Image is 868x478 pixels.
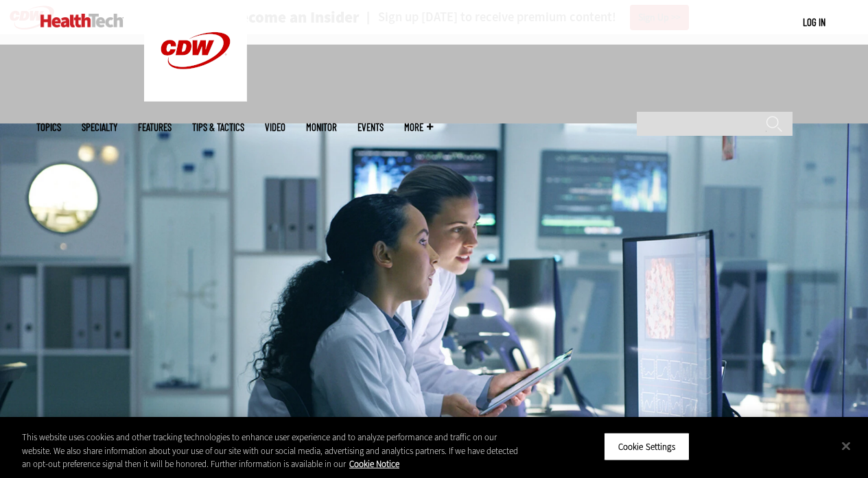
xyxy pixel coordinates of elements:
[192,122,244,132] a: Tips & Tactics
[604,432,690,461] button: Cookie Settings
[36,122,61,132] span: Topics
[144,91,247,105] a: CDW
[831,431,861,461] button: Close
[82,122,117,132] span: Specialty
[803,15,825,29] div: User menu
[349,458,399,470] a: More information about your privacy
[40,14,124,27] img: Home
[404,122,433,132] span: More
[22,431,521,471] div: This website uses cookies and other tracking technologies to enhance user experience and to analy...
[306,122,337,132] a: MonITor
[357,122,384,132] a: Events
[138,122,172,132] a: Features
[265,122,285,132] a: Video
[803,16,825,28] a: Log in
